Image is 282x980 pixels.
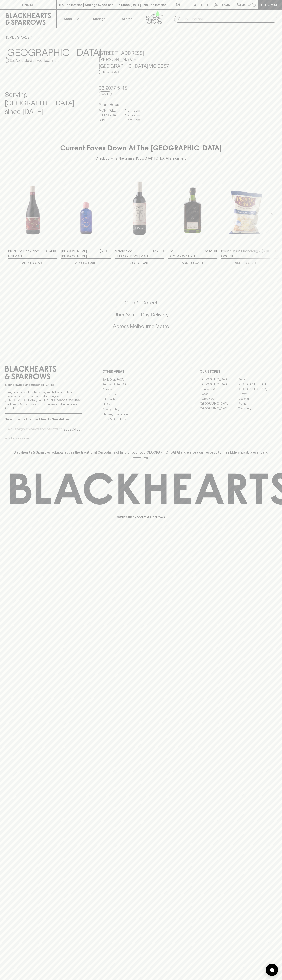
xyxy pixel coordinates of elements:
[5,35,14,39] a: HOME
[200,369,277,374] p: OUR STORES
[125,108,145,113] p: 11am - 8pm
[99,70,119,74] a: Directions
[99,108,119,113] p: MON - WED
[237,2,246,7] p: $0.00
[261,249,270,258] p: $7.00
[221,259,270,267] button: ADD TO CART
[5,390,82,410] p: It is against the law to sell or supply alcohol to, or to obtain alcohol on behalf of a person un...
[168,259,217,267] button: ADD TO CART
[153,249,164,258] p: $12.00
[8,249,45,258] a: Buller The Nook Pinot Noir 2021
[99,91,112,96] a: Call
[75,260,97,265] p: ADD TO CART
[253,4,255,6] p: 0
[95,153,187,161] p: Check out what the team at [GEOGRAPHIC_DATA] are drinking
[200,392,238,396] a: Elwood
[5,436,82,440] p: We will never spam you
[220,2,230,7] p: Login
[200,396,238,401] a: Fitzroy North
[5,311,277,318] h5: Uber Same-Day Delivery
[5,417,82,422] p: Subscribe to The Blackhearts Newsletter
[5,283,277,351] div: Call to action block
[5,383,82,387] p: Sibling owned and run since [DATE]
[57,10,85,28] button: Shop
[221,249,260,258] a: Proper Crisps Marlborough Sea Salt
[17,35,30,39] a: STORES
[238,401,277,406] a: Prahran
[99,101,183,108] h6: Store Hours
[62,425,82,434] button: SUBSCRIBE
[221,172,270,243] img: Proper Crisps Marlborough Sea Salt
[115,259,164,267] button: ADD TO CART
[205,249,217,258] p: $112.00
[128,260,150,265] p: ADD TO CART
[22,2,34,7] p: FIND US
[102,387,180,392] a: Careers
[200,406,238,411] a: [GEOGRAPHIC_DATA]
[200,387,238,392] a: Brunswick West
[5,91,89,116] h4: Serving [GEOGRAPHIC_DATA] since [DATE]
[125,113,145,118] p: 11am - 9pm
[64,16,72,21] p: Shop
[238,382,277,387] a: [GEOGRAPHIC_DATA]
[5,323,277,330] h5: Across Melbourne Metro
[122,16,132,21] p: Stores
[85,10,113,28] a: Tastings
[8,450,274,460] p: Blackhearts & Sparrows acknowledges the traditional Custodians of land throughout [GEOGRAPHIC_DAT...
[99,85,183,91] h5: 03 9077 5145
[99,113,119,118] p: THURS - SAT
[61,172,111,243] img: Taylor & Smith Gin
[238,396,277,401] a: Geelong
[270,968,274,972] img: bubble-icon
[102,407,180,412] a: Privacy Policy
[115,249,151,258] a: Marques de [PERSON_NAME] 2024
[194,2,209,7] p: Wishlist
[99,118,119,122] p: SUN
[261,2,279,7] p: Checkout
[238,392,277,396] a: Fitzroy
[8,426,62,433] input: e.g. jane@blackheartsandsparrows.com.au
[235,260,257,265] p: ADD TO CART
[184,16,274,22] input: Try "Pinot noir"
[5,299,277,306] h5: Click & Collect
[168,172,217,243] img: The Gospel Straight Rye Whiskey
[102,412,180,417] a: Shipping Information
[8,172,57,243] img: Buller The Nook Pinot Noir 2021
[46,249,57,258] p: $24.00
[102,417,180,421] a: Terms & Conditions
[102,397,180,402] a: Gift Cards
[99,249,111,258] p: $25.00
[5,47,89,58] h3: [GEOGRAPHIC_DATA]
[61,259,111,267] button: ADD TO CART
[168,249,203,258] a: The [DEMOGRAPHIC_DATA] Straight Rye Whiskey
[115,172,164,243] img: Marques de Tezona Tempranillo 2024
[102,392,180,397] a: Contact Us
[200,401,238,406] a: [GEOGRAPHIC_DATA]
[102,382,180,387] a: Business & Bulk Gifting
[125,118,145,122] p: 11am - 8pm
[182,260,204,265] p: ADD TO CART
[22,260,44,265] p: ADD TO CART
[99,50,183,69] h5: [STREET_ADDRESS][PERSON_NAME] , [GEOGRAPHIC_DATA] VIC 3067
[44,398,81,402] strong: Liquor License #32064953
[92,16,105,21] p: Tastings
[61,249,98,258] a: [PERSON_NAME] & [PERSON_NAME]
[102,402,180,407] a: FAQ's
[238,387,277,392] a: [GEOGRAPHIC_DATA]
[10,58,59,63] p: Set Abbotsford as your local store
[102,377,180,382] a: Bottle Drop FAQ's
[60,145,222,153] h4: Current Faves Down At The [GEOGRAPHIC_DATA]
[238,377,277,382] a: Braddon
[238,406,277,411] a: Thornbury
[8,259,57,267] button: ADD TO CART
[200,377,238,382] a: [GEOGRAPHIC_DATA]
[200,382,238,387] a: [GEOGRAPHIC_DATA]
[113,10,141,28] a: Stores
[63,427,80,432] p: SUBSCRIBE
[102,369,180,374] p: OTHER AREAS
